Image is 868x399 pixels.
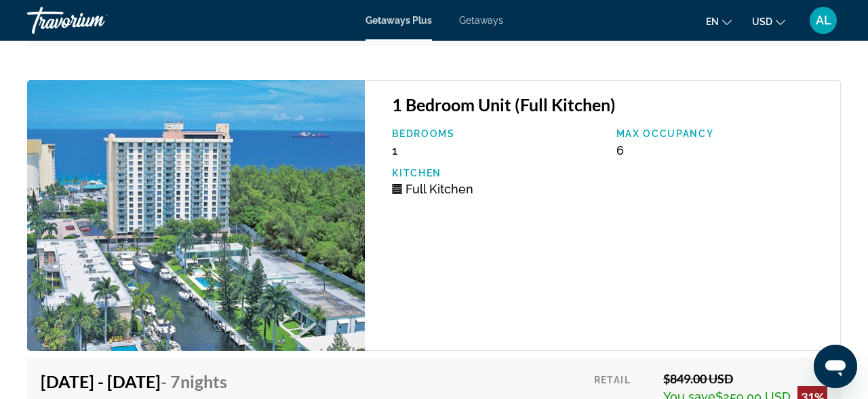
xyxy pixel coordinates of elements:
[406,182,473,196] span: Full Kitchen
[752,16,772,27] span: USD
[752,12,785,31] button: Change currency
[616,128,827,139] p: Max Occupancy
[706,16,719,27] span: en
[180,371,227,392] span: Nights
[616,143,624,157] span: 6
[392,143,397,157] span: 1
[459,15,503,26] a: Getaways
[806,6,841,35] button: User Menu
[27,3,163,38] a: Travorium
[392,94,827,115] h3: 1 Bedroom Unit (Full Kitchen)
[27,80,365,351] img: 2121E01L.jpg
[392,168,602,178] p: Kitchen
[814,345,857,388] iframe: Button to launch messaging window
[41,371,227,392] h4: [DATE] - [DATE]
[392,128,602,139] p: Bedrooms
[706,12,732,31] button: Change language
[161,371,227,392] span: - 7
[366,15,432,26] a: Getaways Plus
[663,371,827,386] div: $849.00 USD
[816,14,831,27] span: AL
